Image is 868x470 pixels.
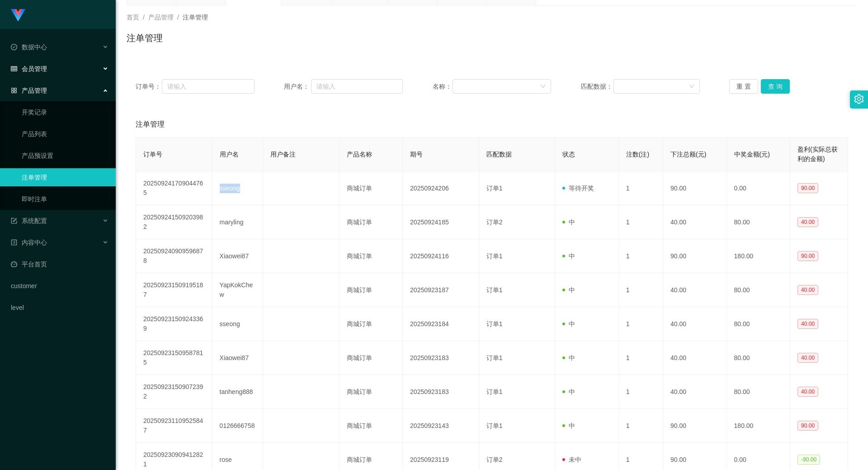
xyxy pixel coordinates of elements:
[270,151,296,158] span: 用户备注
[619,375,663,409] td: 1
[340,239,403,273] td: 商城订单
[136,307,212,341] td: 202509231509243369
[136,341,212,375] td: 202509231509587815
[663,409,726,443] td: 90.00
[340,409,403,443] td: 商城订单
[212,375,263,409] td: tanheng888
[410,151,423,158] span: 期号
[486,252,503,260] span: 订单1
[143,151,162,158] span: 订单号
[619,205,663,239] td: 1
[136,119,165,130] span: 注单管理
[486,354,503,361] span: 订单1
[797,455,820,465] span: -90.00
[619,409,663,443] td: 1
[619,171,663,205] td: 1
[663,273,726,307] td: 40.00
[797,217,818,227] span: 40.00
[403,239,479,273] td: 20250924116
[797,421,818,431] span: 90.00
[486,320,503,328] span: 订单1
[670,151,706,158] span: 下注总额(元)
[11,87,47,94] span: 产品管理
[212,307,263,341] td: sseong
[797,387,818,397] span: 40.00
[761,79,790,94] button: 查 询
[486,151,512,158] span: 匹配数据
[727,375,790,409] td: 80.00
[212,409,263,443] td: 0126666758
[403,341,479,375] td: 20250923183
[663,307,726,341] td: 40.00
[340,375,403,409] td: 商城订单
[11,277,108,295] a: customer
[403,307,479,341] td: 20250923184
[11,87,17,94] i: 图标: appstore-o
[22,190,108,208] a: 即时注单
[562,151,575,158] span: 状态
[403,409,479,443] td: 20250923143
[136,82,162,91] span: 订单号：
[663,341,726,375] td: 40.00
[562,320,575,328] span: 中
[562,456,581,463] span: 未中
[562,422,575,429] span: 中
[540,84,546,90] i: 图标: down
[311,79,403,94] input: 请输入
[562,388,575,395] span: 中
[148,14,174,21] span: 产品管理
[340,273,403,307] td: 商城订单
[581,82,613,91] span: 匹配数据：
[136,375,212,409] td: 202509231509072392
[619,341,663,375] td: 1
[143,14,145,21] span: /
[727,341,790,375] td: 80.00
[486,286,503,294] span: 订单1
[11,239,17,246] i: 图标: profile
[562,354,575,361] span: 中
[619,307,663,341] td: 1
[734,151,770,158] span: 中奖金额(元)
[11,66,17,72] i: 图标: table
[486,185,503,192] span: 订单1
[22,147,108,165] a: 产品预设置
[727,205,790,239] td: 80.00
[619,239,663,273] td: 1
[347,151,372,158] span: 产品名称
[562,185,594,192] span: 等待开奖
[212,205,263,239] td: maryling
[797,319,818,329] span: 40.00
[797,353,818,363] span: 40.00
[340,205,403,239] td: 商城订单
[11,44,17,50] i: 图标: check-circle-o
[11,65,47,72] span: 会员管理
[11,43,47,51] span: 数据中心
[11,9,25,22] img: logo.9652507e.png
[663,171,726,205] td: 90.00
[212,171,263,205] td: sseong
[127,14,139,21] span: 首页
[663,205,726,239] td: 40.00
[183,14,208,21] span: 注单管理
[220,151,239,158] span: 用户名
[11,299,108,317] a: level
[212,273,263,307] td: YapKokChew
[340,341,403,375] td: 商城订单
[403,205,479,239] td: 20250924185
[177,14,179,21] span: /
[797,183,818,193] span: 90.00
[663,239,726,273] td: 90.00
[136,171,212,205] td: 202509241709044765
[22,125,108,143] a: 产品列表
[22,168,108,186] a: 注单管理
[797,285,818,295] span: 40.00
[727,171,790,205] td: 0.00
[486,456,503,463] span: 订单2
[486,388,503,395] span: 订单1
[727,239,790,273] td: 180.00
[11,217,47,224] span: 系统配置
[729,79,758,94] button: 重 置
[663,375,726,409] td: 40.00
[340,307,403,341] td: 商城订单
[727,273,790,307] td: 80.00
